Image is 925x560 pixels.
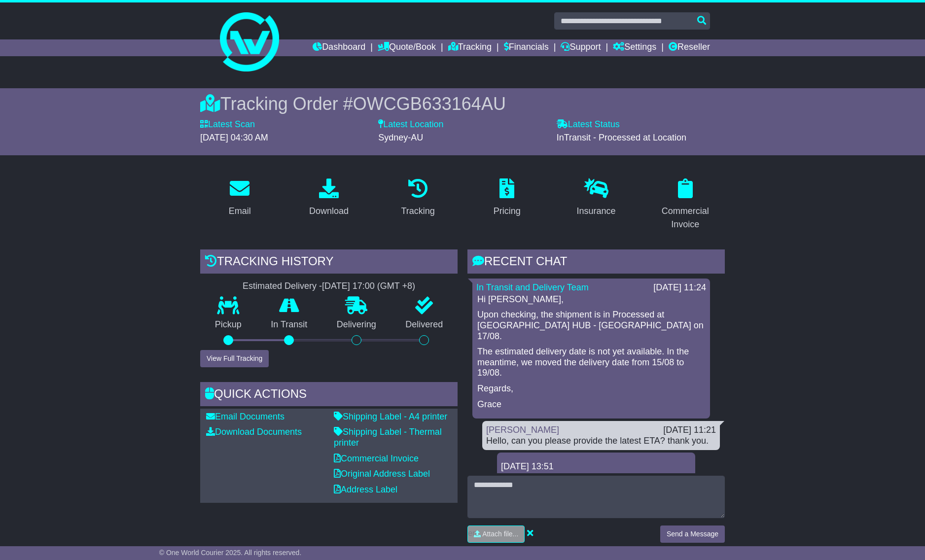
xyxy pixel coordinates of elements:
[477,384,705,394] p: Regards,
[486,436,716,447] div: Hello, can you please provide the latest ETA? thank you.
[391,319,458,330] p: Delivered
[313,39,365,56] a: Dashboard
[660,525,725,543] button: Send a Message
[222,175,257,221] a: Email
[613,39,656,56] a: Settings
[477,399,705,410] p: Grace
[303,175,355,221] a: Download
[206,427,302,437] a: Download Documents
[200,382,458,409] div: Quick Actions
[487,175,527,221] a: Pricing
[378,39,436,56] a: Quote/Book
[334,412,447,421] a: Shipping Label - A4 printer
[557,119,620,130] label: Latest Status
[334,469,430,479] a: Original Address Label
[256,319,322,330] p: In Transit
[200,133,268,142] span: [DATE] 04:30 AM
[206,412,285,421] a: Email Documents
[334,454,419,463] a: Commercial Invoice
[448,39,492,56] a: Tracking
[561,39,601,56] a: Support
[322,319,391,330] p: Delivering
[467,249,725,276] div: RECENT CHAT
[334,427,442,448] a: Shipping Label - Thermal printer
[401,205,435,218] div: Tracking
[663,425,716,436] div: [DATE] 11:21
[494,205,521,218] div: Pricing
[200,249,458,276] div: Tracking history
[378,119,443,130] label: Latest Location
[653,282,706,293] div: [DATE] 11:24
[652,205,718,231] div: Commercial Invoice
[645,175,725,235] a: Commercial Invoice
[395,175,441,221] a: Tracking
[200,350,269,367] button: View Full Tracking
[159,549,302,557] span: © One World Courier 2025. All rights reserved.
[669,39,710,56] a: Reseller
[557,133,686,142] span: InTransit - Processed at Location
[501,461,691,472] div: [DATE] 13:51
[200,281,458,292] div: Estimated Delivery -
[309,205,349,218] div: Download
[570,175,622,221] a: Insurance
[200,119,255,130] label: Latest Scan
[476,282,589,292] a: In Transit and Delivery Team
[504,39,549,56] a: Financials
[334,485,397,494] a: Address Label
[200,93,725,114] div: Tracking Order #
[486,425,559,435] a: [PERSON_NAME]
[200,319,256,330] p: Pickup
[322,281,415,292] div: [DATE] 17:00 (GMT +8)
[229,205,251,218] div: Email
[353,94,506,114] span: OWCGB633164AU
[477,347,705,379] p: The estimated delivery date is not yet available. In the meantime, we moved the delivery date fro...
[378,133,423,142] span: Sydney-AU
[576,205,615,218] div: Insurance
[477,294,705,305] p: Hi [PERSON_NAME],
[477,310,705,342] p: Upon checking, the shipment is in Processed at [GEOGRAPHIC_DATA] HUB - [GEOGRAPHIC_DATA] on 17/08.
